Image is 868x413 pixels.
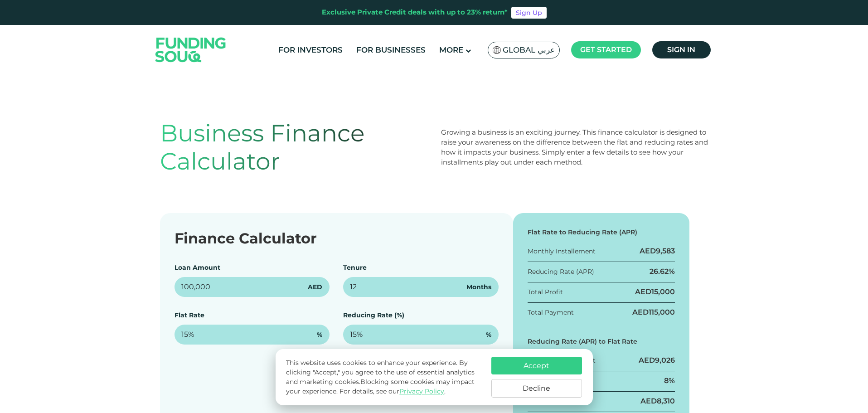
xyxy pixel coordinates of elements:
[146,27,235,73] img: Logo
[528,228,675,237] div: Flat Rate to Reducing Rate (APR)
[640,246,675,256] div: AED
[439,45,463,54] span: More
[649,308,675,316] span: 115,000
[651,287,675,296] span: 15,000
[491,357,582,374] button: Accept
[640,396,675,406] div: AED
[664,376,675,386] div: 8%
[308,282,322,292] span: AED
[528,267,594,277] div: Reducing Rate (APR)
[632,307,675,317] div: AED
[276,43,345,58] a: For Investors
[343,311,404,319] label: Reducing Rate (%)
[399,387,444,395] a: Privacy Policy
[493,46,501,54] img: SA Flag
[650,267,675,277] div: 26.62%
[528,247,596,256] div: Monthly Installement
[503,45,555,55] span: Global عربي
[343,263,367,272] label: Tenure
[175,263,220,272] label: Loan Amount
[175,228,499,249] div: Finance Calculator
[667,45,695,54] span: Sign in
[486,330,491,340] span: %
[466,282,491,292] span: Months
[528,308,574,317] div: Total Payment
[652,41,711,58] a: Sign in
[160,119,427,176] h1: Business Finance Calculator
[491,379,582,398] button: Decline
[286,358,482,396] p: This website uses cookies to enhance your experience. By clicking "Accept," you agree to the use ...
[655,356,675,364] span: 9,026
[528,337,675,346] div: Reducing Rate (APR) to Flat Rate
[441,127,708,167] div: Growing a business is an exciting journey. This finance calculator is designed to raise your awar...
[322,7,508,18] div: Exclusive Private Credit deals with up to 23% return*
[511,7,547,19] a: Sign Up
[580,45,632,54] span: Get started
[354,43,428,58] a: For Businesses
[656,247,675,255] span: 9,583
[286,378,475,395] span: Blocking some cookies may impact your experience.
[657,397,675,405] span: 8,310
[528,287,563,297] div: Total Profit
[339,387,446,395] span: For details, see our .
[635,287,675,297] div: AED
[317,330,322,340] span: %
[175,311,204,319] label: Flat Rate
[639,355,675,365] div: AED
